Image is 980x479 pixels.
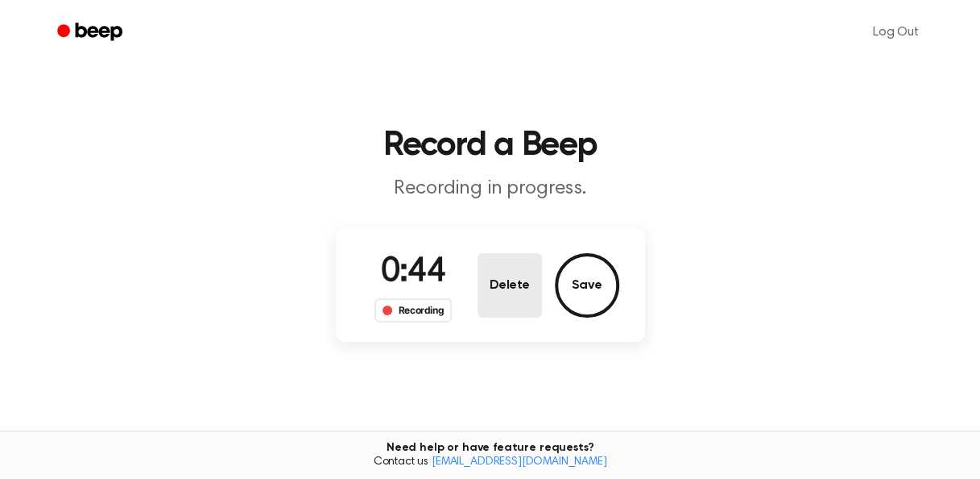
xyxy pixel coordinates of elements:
a: Log Out [857,13,935,52]
span: Contact us [10,456,970,470]
a: Beep [46,17,137,48]
div: Recording [374,298,453,323]
span: 0:44 [381,256,445,289]
a: [EMAIL_ADDRESS][DOMAIN_NAME] [432,456,607,468]
h1: Record a Beep [78,129,903,163]
button: Save Audio Record [555,253,619,318]
button: Delete Audio Record [478,253,542,318]
p: Recording in progress. [181,176,800,202]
